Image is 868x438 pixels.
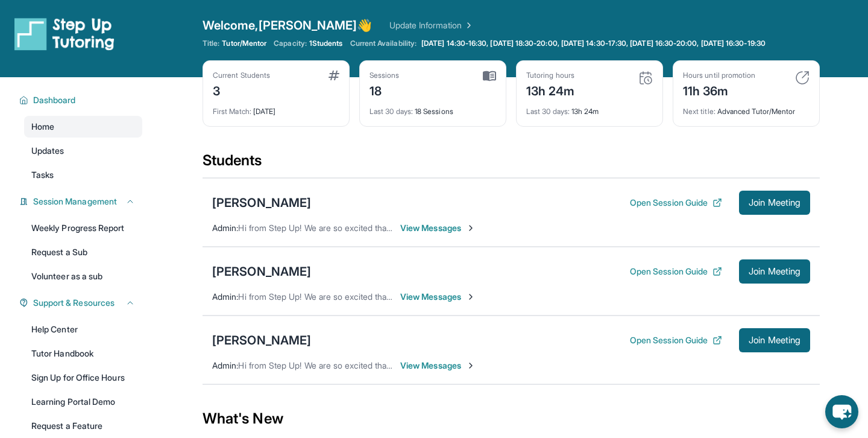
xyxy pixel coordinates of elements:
[483,71,496,81] img: card
[212,263,311,280] div: [PERSON_NAME]
[389,19,474,31] a: Update Information
[24,343,142,364] a: Tutor Handbook
[24,164,142,186] a: Tasks
[683,100,810,116] div: Advanced Tutor/Mentor
[795,71,810,85] img: card
[466,292,476,302] img: Chevron-Right
[14,17,115,51] img: logo
[24,140,142,162] a: Updates
[739,328,810,352] button: Join Meeting
[825,395,858,428] button: chat-button
[370,107,413,116] span: Last 30 days :
[203,151,820,177] div: Students
[213,107,251,116] span: First Match :
[526,100,653,116] div: 13h 24m
[749,199,800,206] span: Join Meeting
[28,195,135,208] button: Session Management
[309,39,343,48] span: 1 Students
[203,39,219,48] span: Title:
[370,80,400,100] div: 18
[24,391,142,413] a: Learning Portal Demo
[400,222,476,234] span: View Messages
[462,19,474,31] img: Chevron Right
[31,169,54,181] span: Tasks
[24,217,142,239] a: Weekly Progress Report
[274,39,307,48] span: Capacity:
[400,291,476,303] span: View Messages
[739,259,810,284] button: Join Meeting
[212,360,238,370] span: Admin :
[419,39,768,48] a: [DATE] 14:30-16:30, [DATE] 18:30-20:00, [DATE] 14:30-17:30, [DATE] 16:30-20:00, [DATE] 16:30-19:30
[400,360,476,372] span: View Messages
[31,145,64,157] span: Updates
[749,268,800,275] span: Join Meeting
[203,17,373,34] span: Welcome, [PERSON_NAME] 👋
[28,94,135,106] button: Dashboard
[526,107,570,116] span: Last 30 days :
[213,100,339,116] div: [DATE]
[329,71,339,80] img: card
[24,265,142,287] a: Volunteer as a sub
[526,71,575,80] div: Tutoring hours
[683,107,715,116] span: Next title :
[683,71,755,80] div: Hours until promotion
[212,291,238,302] span: Admin :
[350,39,417,48] span: Current Availability:
[638,71,653,85] img: card
[24,319,142,340] a: Help Center
[212,194,311,211] div: [PERSON_NAME]
[739,191,810,215] button: Join Meeting
[33,297,115,309] span: Support & Resources
[466,361,476,370] img: Chevron-Right
[526,80,575,100] div: 13h 24m
[212,332,311,349] div: [PERSON_NAME]
[370,100,496,116] div: 18 Sessions
[24,415,142,437] a: Request a Feature
[222,39,266,48] span: Tutor/Mentor
[33,94,76,106] span: Dashboard
[630,334,722,346] button: Open Session Guide
[33,195,117,208] span: Session Management
[630,197,722,209] button: Open Session Guide
[31,121,54,133] span: Home
[28,297,135,309] button: Support & Resources
[212,223,238,233] span: Admin :
[213,71,270,80] div: Current Students
[24,116,142,138] a: Home
[630,265,722,278] button: Open Session Guide
[24,241,142,263] a: Request a Sub
[370,71,400,80] div: Sessions
[421,39,766,48] span: [DATE] 14:30-16:30, [DATE] 18:30-20:00, [DATE] 14:30-17:30, [DATE] 16:30-20:00, [DATE] 16:30-19:30
[466,223,476,233] img: Chevron-Right
[749,337,800,344] span: Join Meeting
[213,80,270,100] div: 3
[683,80,755,100] div: 11h 36m
[24,367,142,389] a: Sign Up for Office Hours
